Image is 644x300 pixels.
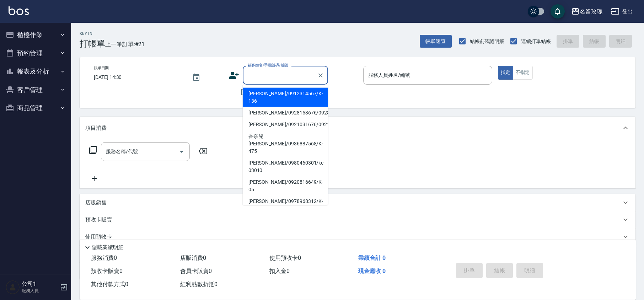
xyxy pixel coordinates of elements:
span: 紅利點數折抵 0 [180,281,218,288]
li: [PERSON_NAME]/0921031676/0921031676 [243,119,328,130]
div: 名留玫瑰 [580,7,602,16]
img: Person [6,280,20,294]
button: 帳單速查 [420,35,452,48]
button: 登出 [608,5,635,18]
label: 帳單日期 [94,65,109,71]
button: save [551,4,565,18]
button: 商品管理 [3,99,68,117]
button: 櫃檯作業 [3,26,68,44]
span: 會員卡販賣 0 [180,268,212,274]
li: 香奈兒 [PERSON_NAME]/0936887568/K-475 [243,130,328,157]
p: 項目消費 [85,124,107,132]
li: [PERSON_NAME]/0920816649/K-05 [243,176,328,195]
p: 隱藏業績明細 [92,244,124,251]
li: [PERSON_NAME]/0978968312/K-06 [243,195,328,215]
span: 現金應收 0 [358,268,386,274]
button: 預約管理 [3,44,68,63]
span: 連續打單結帳 [521,38,551,45]
p: 服務人員 [22,288,58,294]
p: 預收卡販賣 [85,216,112,224]
h3: 打帳單 [80,39,105,49]
li: [PERSON_NAME]/0912314567/K-136 [243,88,328,107]
button: Open [176,146,187,157]
input: YYYY/MM/DD hh:mm [94,71,185,83]
span: 業績合計 0 [358,255,386,261]
div: 項目消費 [80,117,635,139]
button: 報表及分析 [3,62,68,81]
span: 結帳前確認明細 [470,38,505,45]
div: 預收卡販賣 [80,211,635,228]
button: 指定 [498,66,513,80]
h5: 公司1 [22,280,58,288]
span: 其他付款方式 0 [91,281,128,288]
h2: Key In [80,31,105,36]
img: Logo [9,6,29,15]
li: [PERSON_NAME]/0928153676/0928153676 [243,107,328,119]
span: 服務消費 0 [91,255,117,261]
li: [PERSON_NAME]/0980460301/ke-03010 [243,157,328,176]
span: 預收卡販賣 0 [91,268,123,274]
div: 店販銷售 [80,194,635,211]
button: 不指定 [513,66,533,80]
label: 顧客姓名/手機號碼/編號 [248,63,288,68]
div: 使用預收卡 [80,228,635,245]
span: 店販消費 0 [180,255,206,261]
span: 上一筆訂單:#21 [105,40,145,49]
span: 扣入金 0 [269,268,290,274]
p: 店販銷售 [85,199,107,207]
span: 使用預收卡 0 [269,255,301,261]
button: Choose date, selected date is 2025-08-15 [188,69,205,86]
button: Clear [316,70,326,80]
button: 名留玫瑰 [568,4,605,19]
button: 客戶管理 [3,81,68,99]
p: 使用預收卡 [85,233,112,241]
